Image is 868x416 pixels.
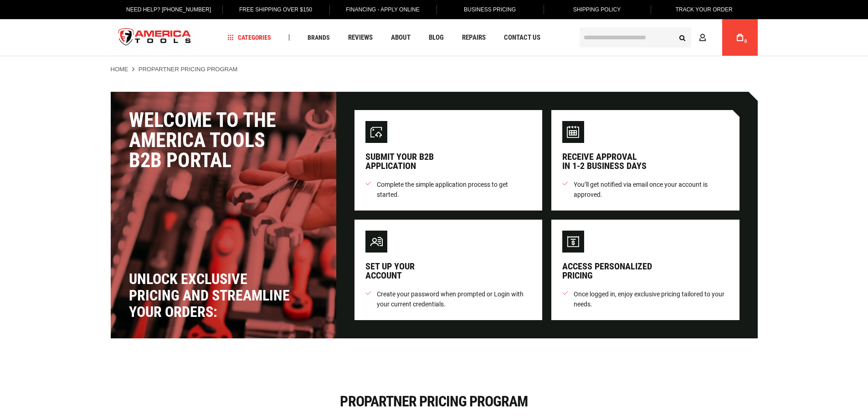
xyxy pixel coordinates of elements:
span: Once logged in, enjoy exclusive pricing tailored to your needs. [574,289,729,309]
a: Brands [303,32,334,44]
a: About [387,32,415,44]
div: Welcome to the America Tools B2B Portal [129,110,318,170]
span: About [391,34,411,41]
span: Blog [429,34,444,41]
span: 0 [745,39,747,44]
span: Contact Us [504,34,540,41]
a: Contact Us [500,32,544,44]
div: Set up your account [365,262,415,280]
img: America Tools [111,21,199,55]
span: ProPartner Pricing Program [340,393,528,410]
span: Repairs [462,34,486,41]
a: 0 [731,19,749,56]
span: Create your password when prompted or Login with your current credentials. [377,289,532,309]
a: Blog [425,32,448,44]
span: Categories [227,34,271,41]
span: Shipping Policy [573,6,621,13]
div: Receive approval in 1-2 business days [562,152,647,170]
div: Unlock exclusive pricing and streamline your orders: [129,271,293,320]
button: Search [674,29,691,46]
span: Reviews [348,34,373,41]
div: Access personalized pricing [562,262,652,280]
a: Repairs [458,32,490,44]
a: Categories [223,32,275,44]
span: Brands [308,34,330,41]
strong: ProPartner Pricing Program [139,66,238,73]
span: You’ll get notified via email once your account is approved. [574,179,729,200]
a: store logo [111,21,199,55]
span: Complete the simple application process to get started. [377,179,532,200]
a: Reviews [344,32,377,44]
div: Submit your B2B application [365,152,434,170]
a: Home [111,65,128,74]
